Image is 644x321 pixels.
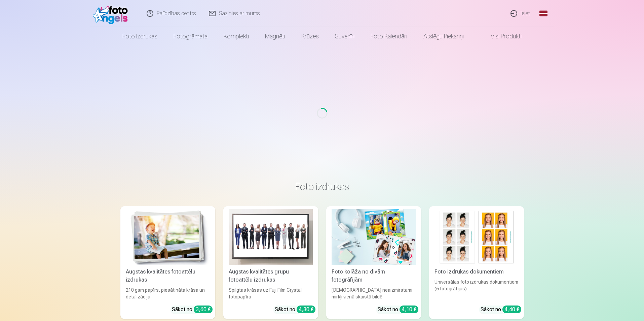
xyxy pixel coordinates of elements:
[293,27,327,46] a: Krūzes
[363,27,415,46] a: Foto kalendāri
[114,27,165,46] a: Foto izdrukas
[216,27,257,46] a: Komplekti
[93,3,131,24] img: /fa1
[120,206,215,319] a: Augstas kvalitātes fotoattēlu izdrukasAugstas kvalitātes fotoattēlu izdrukas210 gsm papīrs, piesā...
[378,306,418,314] div: Sākot no
[472,27,530,46] a: Visi produkti
[502,306,521,313] div: 4,40 €
[229,209,313,265] img: Augstas kvalitātes grupu fotoattēlu izdrukas
[434,209,519,265] img: Foto izdrukas dokumentiem
[257,27,293,46] a: Magnēti
[332,209,416,265] img: Foto kolāža no divām fotogrāfijām
[400,306,418,313] div: 4,10 €
[327,27,363,46] a: Suvenīri
[326,206,421,319] a: Foto kolāža no divām fotogrāfijāmFoto kolāža no divām fotogrāfijām[DEMOGRAPHIC_DATA] neaizmirstam...
[432,279,521,300] div: Universālas foto izdrukas dokumentiem (6 fotogrāfijas)
[126,209,210,265] img: Augstas kvalitātes fotoattēlu izdrukas
[194,306,213,313] div: 3,60 €
[126,181,519,193] h3: Foto izdrukas
[165,27,216,46] a: Fotogrāmata
[297,306,315,313] div: 4,30 €
[223,206,318,319] a: Augstas kvalitātes grupu fotoattēlu izdrukasAugstas kvalitātes grupu fotoattēlu izdrukasSpilgtas ...
[429,206,524,319] a: Foto izdrukas dokumentiemFoto izdrukas dokumentiemUniversālas foto izdrukas dokumentiem (6 fotogr...
[275,306,315,314] div: Sākot no
[226,268,315,284] div: Augstas kvalitātes grupu fotoattēlu izdrukas
[172,306,213,314] div: Sākot no
[481,306,521,314] div: Sākot no
[123,268,213,284] div: Augstas kvalitātes fotoattēlu izdrukas
[329,268,418,284] div: Foto kolāža no divām fotogrāfijām
[415,27,472,46] a: Atslēgu piekariņi
[123,287,213,300] div: 210 gsm papīrs, piesātināta krāsa un detalizācija
[226,287,315,300] div: Spilgtas krāsas uz Fuji Film Crystal fotopapīra
[329,287,418,300] div: [DEMOGRAPHIC_DATA] neaizmirstami mirkļi vienā skaistā bildē
[432,268,521,276] div: Foto izdrukas dokumentiem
